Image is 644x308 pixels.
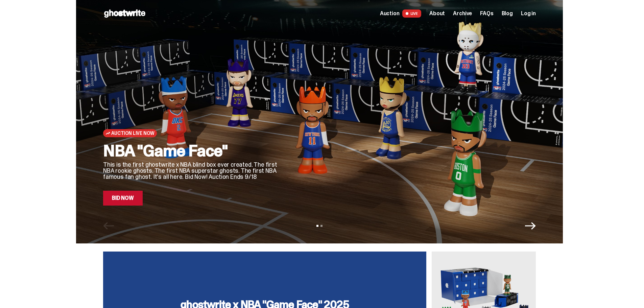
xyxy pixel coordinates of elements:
[521,11,536,16] a: Log in
[111,131,154,136] span: Auction Live Now
[320,225,323,227] button: View slide 2
[103,143,279,159] h2: NBA "Game Face"
[502,11,513,16] a: Blog
[380,9,421,18] a: Auction LIVE
[103,162,279,180] p: This is the first ghostwrite x NBA blind box ever created. The first NBA rookie ghosts. The first...
[316,225,318,227] button: View slide 1
[480,11,493,16] a: FAQs
[453,11,472,16] a: Archive
[429,11,445,16] a: About
[103,191,143,206] a: Bid Now
[525,220,536,231] button: Next
[402,9,422,18] span: LIVE
[380,11,400,16] span: Auction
